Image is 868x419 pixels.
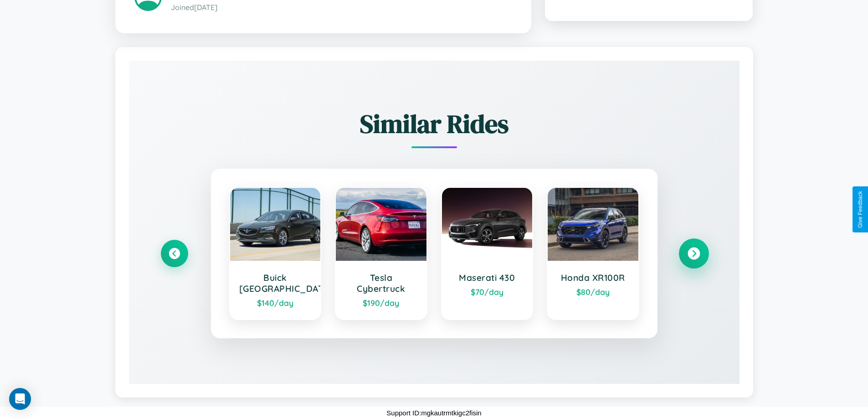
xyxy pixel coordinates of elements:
[161,106,708,141] h2: Similar Rides
[229,187,322,320] a: Buick [GEOGRAPHIC_DATA]$140/day
[441,187,534,320] a: Maserati 430$70/day
[557,287,629,297] div: $ 80 /day
[239,272,312,294] h3: Buick [GEOGRAPHIC_DATA]
[386,407,481,419] p: Support ID: mgkautrmtkigc2fisin
[345,272,417,294] h3: Tesla Cybertruck
[451,287,524,297] div: $ 70 /day
[857,191,863,228] div: Give Feedback
[345,298,417,308] div: $ 190 /day
[171,1,512,14] p: Joined [DATE]
[451,272,524,283] h3: Maserati 430
[335,187,427,320] a: Tesla Cybertruck$190/day
[557,272,629,283] h3: Honda XR100R
[547,187,639,320] a: Honda XR100R$80/day
[9,388,31,410] div: Open Intercom Messenger
[239,298,312,308] div: $ 140 /day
